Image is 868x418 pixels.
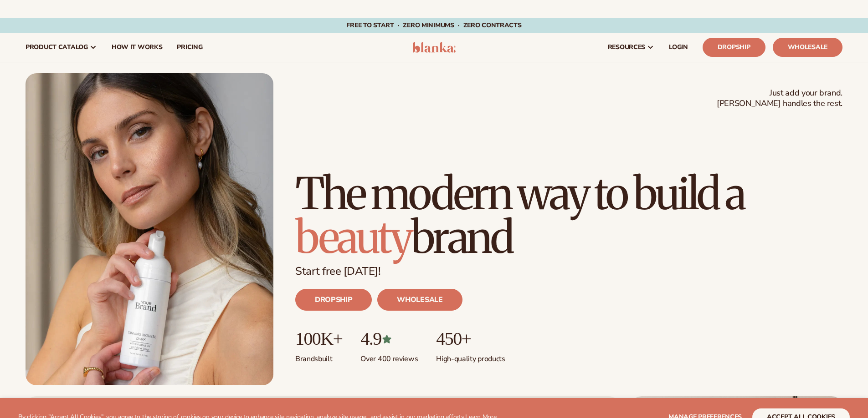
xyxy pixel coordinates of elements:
[295,210,411,265] span: beauty
[18,33,104,62] a: product catalog
[295,289,372,311] a: DROPSHIP
[26,44,88,51] span: product catalog
[295,265,842,278] p: Start free [DATE]!
[360,329,418,349] p: 4.9
[360,349,418,364] p: Over 400 reviews
[703,38,765,57] a: Dropship
[436,349,505,364] p: High-quality products
[346,21,521,30] span: Free to start · ZERO minimums · ZERO contracts
[412,42,456,53] img: logo
[608,44,645,51] span: resources
[295,172,842,259] h1: The modern way to build a brand
[295,329,342,349] p: 100K+
[26,73,273,385] img: Blanka hero private label beauty Female holding tanning mousse
[717,88,842,109] span: Just add your brand. [PERSON_NAME] handles the rest.
[669,44,688,51] span: LOGIN
[177,44,202,51] span: pricing
[104,33,170,62] a: How It Works
[601,33,662,62] a: resources
[169,33,210,62] a: pricing
[112,44,163,51] span: How It Works
[436,329,505,349] p: 450+
[295,349,342,364] p: Brands built
[662,33,695,62] a: LOGIN
[773,38,842,57] a: Wholesale
[377,289,462,311] a: WHOLESALE
[23,18,845,33] div: Announcement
